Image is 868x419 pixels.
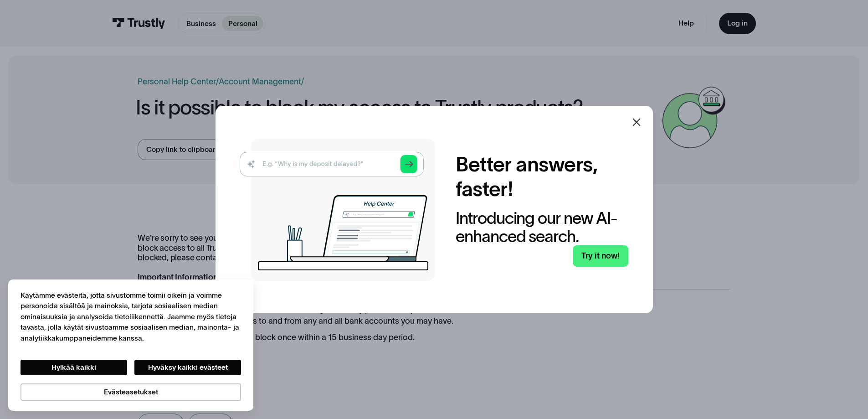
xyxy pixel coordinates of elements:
[21,383,241,401] button: Evästeasetukset
[21,360,127,375] button: Hylkää kaikki
[134,360,241,375] button: Hyväksy kaikki evästeet
[8,279,253,411] div: Cookie banner
[21,290,241,401] div: Yksityisyys
[456,152,628,202] h2: Better answers, faster!
[456,209,628,245] div: Introducing our new AI-enhanced search.
[573,245,628,267] a: Try it now!
[21,290,241,344] div: Käytämme evästeitä, jotta sivustomme toimii oikein ja voimme personoida sisältöä ja mainoksia, ta...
